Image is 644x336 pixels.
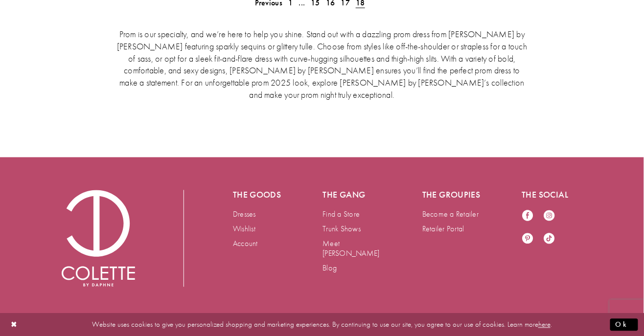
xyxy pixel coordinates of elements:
a: Visit our Pinterest - Opens in new tab [522,233,534,246]
h5: The gang [323,190,384,200]
a: Visit Colette by Daphne Homepage [62,190,135,287]
a: Visit our TikTok - Opens in new tab [544,233,555,246]
h5: The social [522,190,583,200]
button: Close Dialog [6,316,23,333]
h5: The groupies [422,190,483,200]
a: here [538,319,551,329]
a: Visit our Facebook - Opens in new tab [522,210,534,223]
a: Find a Store [323,209,360,220]
a: Wishlist [233,224,255,234]
a: Account [233,239,258,249]
a: Retailer Portal [422,224,464,234]
a: Visit our Instagram - Opens in new tab [544,210,555,223]
button: Submit Dialog [610,318,638,331]
a: Meet [PERSON_NAME] [323,239,380,259]
a: Become a Retailer [422,209,479,220]
a: Blog [323,263,337,273]
a: Trunk Shows [323,224,361,234]
p: Website uses cookies to give you personalized shopping and marketing experiences. By continuing t... [70,318,574,331]
p: Prom is our specialty, and we’re here to help you shine. Stand out with a dazzling prom dress fro... [114,28,530,101]
img: Colette by Daphne [62,190,135,287]
h5: The goods [233,190,284,200]
a: Dresses [233,209,256,220]
ul: Follow us [517,205,570,251]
